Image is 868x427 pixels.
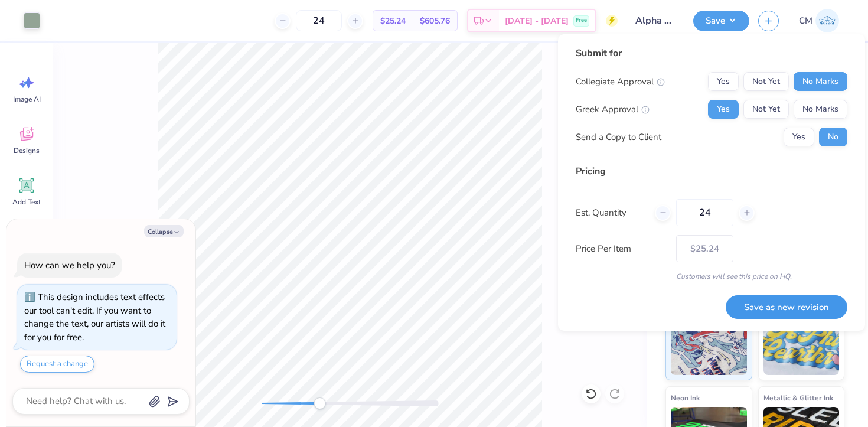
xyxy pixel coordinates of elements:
input: Untitled Design [626,9,684,32]
div: Greek Approval [576,103,650,116]
img: Standard [671,316,747,375]
button: Yes [784,128,814,146]
button: Not Yet [743,72,789,91]
button: Request a change [20,356,94,373]
label: Price Per Item [576,242,667,256]
img: Puff Ink [763,316,840,375]
span: [DATE] - [DATE] [505,15,569,27]
span: $605.76 [420,15,450,27]
input: – – [676,199,733,226]
div: Accessibility label [314,397,325,409]
button: No Marks [794,72,847,91]
span: Free [576,17,587,25]
button: Save as new revision [726,295,847,320]
div: How can we help you? [24,259,115,271]
img: Chloe Murlin [815,9,839,32]
button: Yes [708,100,739,119]
span: Neon Ink [671,392,700,404]
span: Metallic & Glitter Ink [763,392,833,404]
button: Not Yet [743,100,789,119]
span: Image AI [13,94,41,104]
button: Collapse [144,225,184,237]
span: CM [799,14,812,28]
a: CM [794,9,844,32]
button: Save [693,11,749,31]
label: Est. Quantity [576,206,646,220]
input: – – [296,10,342,31]
div: Submit for [576,46,847,60]
div: Pricing [576,164,847,178]
div: This design includes text effects our tool can't edit. If you want to change the text, our artist... [24,291,165,343]
div: Send a Copy to Client [576,131,661,144]
button: No [819,128,847,146]
button: No Marks [794,100,847,119]
span: $25.24 [380,15,406,27]
div: Collegiate Approval [576,75,665,89]
span: Add Text [12,197,41,207]
button: Yes [708,72,739,91]
span: Designs [14,146,40,155]
div: Customers will see this price on HQ. [576,271,847,282]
